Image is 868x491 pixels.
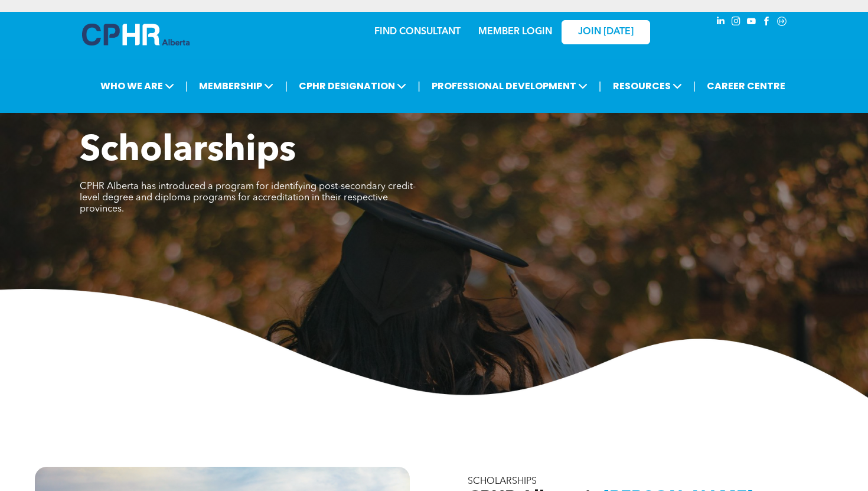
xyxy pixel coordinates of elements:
[295,75,410,97] span: CPHR DESIGNATION
[760,15,773,31] a: facebook
[82,24,190,45] img: A blue and white logo for cp alberta
[428,75,591,97] span: PROFESSIONAL DEVELOPMENT
[80,134,296,169] span: Scholarships
[468,477,537,486] span: SCHOLARSHIPS
[775,15,788,31] a: Social network
[599,74,602,98] li: |
[745,15,758,31] a: youtube
[417,74,420,98] li: |
[97,75,178,97] span: WHO WE ARE
[185,74,188,98] li: |
[195,75,277,97] span: MEMBERSHIP
[693,74,696,98] li: |
[285,74,288,98] li: |
[578,27,634,38] span: JOIN [DATE]
[374,27,461,37] a: FIND CONSULTANT
[478,27,552,37] a: MEMBER LOGIN
[703,75,789,97] a: CAREER CENTRE
[714,15,727,31] a: linkedin
[80,182,416,214] span: CPHR Alberta has introduced a program for identifying post-secondary credit-level degree and dipl...
[729,15,742,31] a: instagram
[562,20,650,44] a: JOIN [DATE]
[609,75,686,97] span: RESOURCES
